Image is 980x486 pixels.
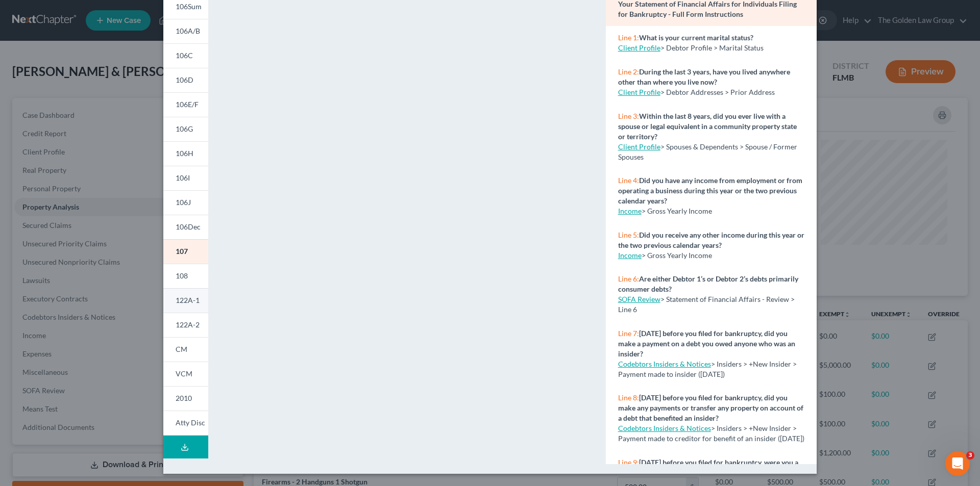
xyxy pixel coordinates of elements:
[163,239,208,264] a: 107
[618,176,802,205] strong: Did you have any income from employment or from operating a business during this year or the two ...
[176,320,200,329] span: 122A-2
[618,88,660,96] a: Client Profile
[163,141,208,166] a: 106H
[618,43,660,52] a: Client Profile
[618,329,639,338] span: Line 7:
[618,67,639,76] span: Line 2:
[945,451,970,476] iframe: Intercom live chat
[618,231,804,249] strong: Did you receive any other income during this year or the two previous calendar years?
[176,2,202,11] span: 106Sum
[642,251,712,260] span: > Gross Yearly Income
[176,247,188,255] span: 107
[618,360,711,368] a: Codebtors Insiders & Notices
[163,19,208,43] a: 106A/B
[176,394,192,402] span: 2010
[163,313,208,337] a: 122A-2
[163,215,208,239] a: 106Dec
[176,369,192,378] span: VCM
[618,424,711,432] a: Codebtors Insiders & Notices
[176,173,190,182] span: 106I
[618,112,639,120] span: Line 3:
[176,296,200,304] span: 122A-1
[176,100,199,109] span: 106E/F
[618,33,639,42] span: Line 1:
[639,33,753,42] strong: What is your current marital status?
[618,142,660,151] a: Client Profile
[176,271,188,280] span: 108
[163,166,208,190] a: 106I
[163,264,208,288] a: 108
[163,386,208,411] a: 2010
[618,393,803,422] strong: [DATE] before you filed for bankruptcy, did you make any payments or transfer any property on acc...
[618,393,639,402] span: Line 8:
[163,190,208,215] a: 106J
[176,75,193,84] span: 106D
[163,92,208,117] a: 106E/F
[618,142,797,161] span: > Spouses & Dependents > Spouse / Former Spouses
[163,68,208,92] a: 106D
[618,329,795,358] strong: [DATE] before you filed for bankruptcy, did you make a payment on a debt you owed anyone who was ...
[176,198,191,207] span: 106J
[176,222,201,231] span: 106Dec
[618,67,790,86] strong: During the last 3 years, have you lived anywhere other than where you live now?
[618,207,642,215] a: Income
[618,274,798,293] strong: Are either Debtor 1’s or Debtor 2’s debts primarily consumer debts?
[163,117,208,141] a: 106G
[176,27,200,35] span: 106A/B
[618,360,797,378] span: > Insiders > +New Insider > Payment made to insider ([DATE])
[642,207,712,215] span: > Gross Yearly Income
[618,274,639,283] span: Line 6:
[176,345,187,353] span: CM
[163,43,208,68] a: 106C
[618,458,639,467] span: Line 9:
[618,251,642,260] a: Income
[176,418,205,427] span: Atty Disc
[176,51,193,60] span: 106C
[163,337,208,362] a: CM
[660,43,764,52] span: > Debtor Profile > Marital Status
[618,424,804,443] span: > Insiders > +New Insider > Payment made to creditor for benefit of an insider ([DATE])
[163,362,208,386] a: VCM
[176,124,193,133] span: 106G
[660,88,775,96] span: > Debtor Addresses > Prior Address
[618,176,639,185] span: Line 4:
[618,295,795,314] span: > Statement of Financial Affairs - Review > Line 6
[966,451,974,459] span: 3
[618,295,660,303] a: SOFA Review
[163,411,208,436] a: Atty Disc
[618,231,639,239] span: Line 5:
[618,112,797,141] strong: Within the last 8 years, did you ever live with a spouse or legal equivalent in a community prope...
[176,149,193,158] span: 106H
[163,288,208,313] a: 122A-1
